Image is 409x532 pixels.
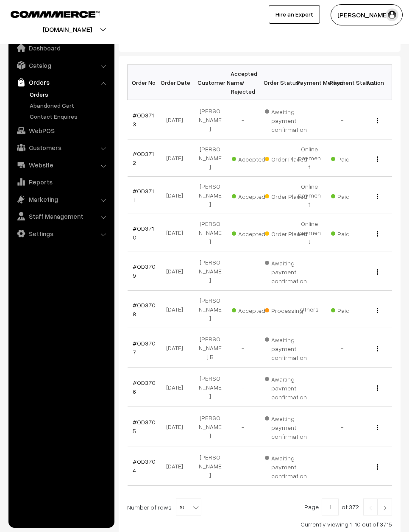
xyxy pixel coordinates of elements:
[265,412,307,441] span: Awaiting payment confirmation
[176,499,201,515] span: 10
[232,304,274,315] span: Accepted
[161,65,194,100] th: Order Date
[326,251,359,291] td: -
[377,308,378,313] img: Menu
[367,505,374,510] img: Left
[176,499,201,516] span: 10
[304,503,319,510] span: Page
[269,5,320,24] a: Hire an Expert
[28,101,111,110] a: Abandoned Cart
[161,214,194,251] td: [DATE]
[194,368,227,407] td: [PERSON_NAME]
[161,100,194,139] td: [DATE]
[260,65,293,100] th: Order Status
[161,251,194,291] td: [DATE]
[377,156,378,162] img: Menu
[377,231,378,237] img: Menu
[133,418,156,435] a: #OD3705
[194,177,227,214] td: [PERSON_NAME]
[133,340,156,356] a: #OD3707
[133,379,156,395] a: #OD3706
[293,65,326,100] th: Payment Method
[13,19,122,40] button: [DOMAIN_NAME]
[127,503,172,512] span: Number of rows
[293,177,326,214] td: Online payment
[326,328,359,368] td: -
[232,190,274,201] span: Accepted
[28,90,111,99] a: Orders
[377,346,378,351] img: Menu
[326,407,359,446] td: -
[331,190,373,201] span: Paid
[133,301,156,318] a: #OD3708
[161,139,194,177] td: [DATE]
[265,373,307,401] span: Awaiting payment confirmation
[194,100,227,139] td: [PERSON_NAME]
[161,407,194,446] td: [DATE]
[227,407,260,446] td: -
[326,100,359,139] td: -
[377,385,378,391] img: Menu
[11,11,100,17] img: COMMMERCE
[161,446,194,486] td: [DATE]
[265,304,307,315] span: Processing
[11,209,111,224] a: Staff Management
[194,291,227,328] td: [PERSON_NAME]
[265,153,307,164] span: Order Placed
[265,256,307,285] span: Awaiting payment confirmation
[265,451,307,480] span: Awaiting payment confirmation
[377,425,378,430] img: Menu
[265,190,307,201] span: Order Placed
[194,139,227,177] td: [PERSON_NAME]
[293,214,326,251] td: Online payment
[11,157,111,173] a: Website
[342,503,359,510] span: of 372
[377,118,378,123] img: Menu
[227,65,260,100] th: Accepted / Rejected
[331,227,373,238] span: Paid
[133,225,154,241] a: #OD3710
[227,368,260,407] td: -
[133,458,156,474] a: #OD3704
[11,174,111,189] a: Reports
[265,227,307,238] span: Order Placed
[194,65,227,100] th: Customer Name
[11,75,111,90] a: Orders
[133,263,156,279] a: #OD3709
[386,8,398,21] img: user
[227,446,260,486] td: -
[377,269,378,275] img: Menu
[326,65,359,100] th: Payment Status
[293,139,326,177] td: Online payment
[161,177,194,214] td: [DATE]
[194,251,227,291] td: [PERSON_NAME]
[265,333,307,362] span: Awaiting payment confirmation
[11,123,111,138] a: WebPOS
[331,4,403,25] button: [PERSON_NAME]
[377,194,378,199] img: Menu
[11,140,111,155] a: Customers
[232,153,274,164] span: Accepted
[331,304,373,315] span: Paid
[194,446,227,486] td: [PERSON_NAME]
[326,368,359,407] td: -
[227,100,260,139] td: -
[133,111,154,128] a: #OD3713
[381,505,389,510] img: Right
[359,65,392,100] th: Action
[28,112,111,121] a: Contact Enquires
[11,226,111,241] a: Settings
[194,214,227,251] td: [PERSON_NAME]
[11,40,111,56] a: Dashboard
[331,153,373,164] span: Paid
[161,368,194,407] td: [DATE]
[194,407,227,446] td: [PERSON_NAME]
[11,192,111,207] a: Marketing
[128,65,161,100] th: Order No
[326,446,359,486] td: -
[11,8,85,19] a: COMMMERCE
[133,150,154,166] a: #OD3712
[133,187,154,203] a: #OD3711
[227,328,260,368] td: -
[377,464,378,470] img: Menu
